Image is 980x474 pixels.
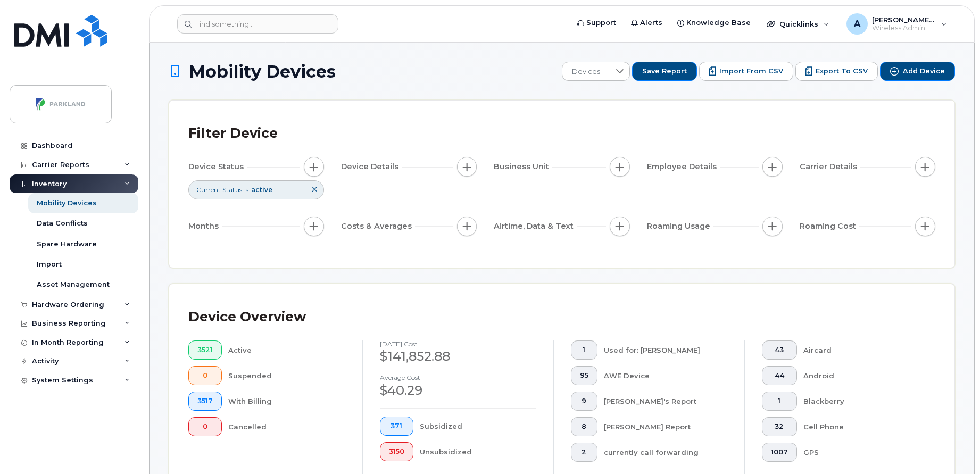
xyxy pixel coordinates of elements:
div: $141,852.88 [380,347,536,365]
span: Device Details [341,161,402,172]
span: 3521 [197,346,213,354]
span: Carrier Details [800,161,860,172]
span: Roaming Cost [800,221,859,232]
span: 1007 [771,448,788,456]
span: 0 [197,422,213,431]
h4: [DATE] cost [380,340,536,347]
span: 44 [771,371,788,380]
button: 8 [571,417,597,436]
button: 371 [380,417,413,436]
button: Add Device [880,62,955,81]
div: With Billing [228,392,346,411]
div: AWE Device [604,366,728,385]
span: Add Device [903,66,945,76]
div: Suspended [228,366,346,385]
div: [PERSON_NAME]'s Report [604,392,728,411]
div: Filter Device [188,120,278,147]
div: Cell Phone [803,417,919,436]
button: 9 [571,392,597,411]
div: Cancelled [228,417,346,436]
div: Unsubsidized [420,442,537,461]
button: 44 [762,366,797,385]
div: currently call forwarding [604,443,728,462]
button: 1 [762,392,797,411]
div: Device Overview [188,303,306,331]
span: is [244,185,248,194]
span: 8 [580,422,588,431]
button: 1007 [762,443,797,462]
span: Airtime, Data & Text [494,221,577,232]
span: 2 [580,448,588,456]
span: 371 [389,422,404,430]
span: Save Report [642,66,687,76]
button: Import from CSV [699,62,793,81]
button: 0 [188,417,222,436]
span: 95 [580,371,588,380]
span: 1 [580,346,588,354]
span: Roaming Usage [647,221,713,232]
div: Subsidized [420,417,537,436]
div: Used for: [PERSON_NAME] [604,340,728,360]
span: Employee Details [647,161,720,172]
button: 0 [188,366,222,385]
span: Device Status [188,161,247,172]
button: 3521 [188,340,222,360]
div: [PERSON_NAME] Report [604,417,728,436]
button: Export to CSV [795,62,878,81]
span: 3517 [197,397,213,405]
span: 43 [771,346,788,354]
button: Save Report [632,62,697,81]
span: Devices [562,62,610,81]
span: 9 [580,397,588,405]
span: 0 [197,371,213,380]
span: Mobility Devices [189,62,336,81]
button: 3517 [188,392,222,411]
span: Current Status [196,185,242,194]
span: Export to CSV [816,66,868,76]
button: 43 [762,340,797,360]
span: active [251,186,272,194]
div: GPS [803,443,919,462]
button: 3150 [380,442,413,461]
div: Active [228,340,346,360]
button: 2 [571,443,597,462]
h4: Average cost [380,374,536,381]
div: $40.29 [380,381,536,400]
button: 32 [762,417,797,436]
span: Months [188,221,222,232]
span: 32 [771,422,788,431]
div: Aircard [803,340,919,360]
div: Blackberry [803,392,919,411]
span: 1 [771,397,788,405]
button: 95 [571,366,597,385]
span: Import from CSV [719,66,783,76]
button: 1 [571,340,597,360]
div: Android [803,366,919,385]
span: 3150 [389,447,404,456]
span: Costs & Averages [341,221,415,232]
span: Business Unit [494,161,552,172]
